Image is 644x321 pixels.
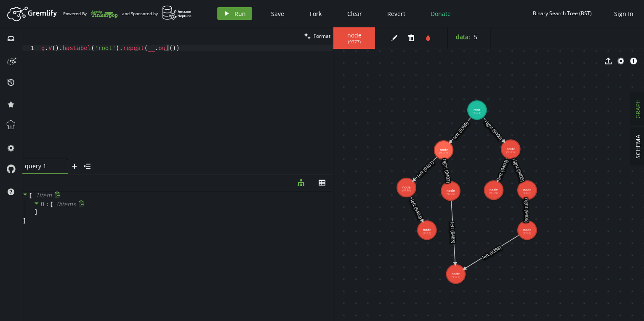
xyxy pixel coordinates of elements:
tspan: (9383) [506,150,515,154]
tspan: (9389) [490,191,498,195]
tspan: node [402,185,411,189]
span: [ [51,200,53,208]
button: Run [217,7,252,20]
span: Clear [347,10,362,18]
span: Format [314,32,330,40]
span: Revert [387,10,405,18]
label: data : [456,33,470,41]
span: Sign In [614,10,633,18]
button: Save [265,7,290,20]
button: Clear [341,7,368,20]
img: AWS Neptune [162,5,192,20]
div: 1 [22,45,40,51]
tspan: (9395) [447,192,455,196]
tspan: node [490,188,498,192]
text: right (9402) [442,158,452,183]
span: ] [34,208,37,215]
tspan: node [439,148,448,152]
tspan: (9392) [423,231,431,235]
tspan: root [474,108,480,112]
button: Format [301,27,333,45]
tspan: node [447,188,455,193]
div: Powered By [63,6,118,21]
tspan: node [423,228,431,232]
span: [ [29,191,32,199]
tspan: (9374) [473,111,481,115]
tspan: node [507,147,515,151]
button: Revert [381,7,412,20]
div: and Sponsored by [122,5,192,21]
tspan: (9377) [439,151,448,155]
button: Donate [424,7,457,20]
span: Fork [310,10,322,18]
span: node [342,32,367,39]
span: Donate [431,10,451,18]
span: 0 item s [57,200,76,208]
span: : [47,200,49,208]
tspan: (9371) [452,275,460,279]
span: ( 9377 ) [348,39,361,45]
span: Save [271,10,284,18]
tspan: (9380) [402,188,411,192]
span: 5 [474,33,477,41]
span: SCHEMA [634,135,642,159]
span: 0 [41,200,45,208]
tspan: node [523,228,532,232]
span: GRAPH [634,99,642,119]
tspan: (9386) [523,191,531,195]
button: Fork [303,7,328,20]
button: Sign In [610,7,638,20]
tspan: node [523,188,532,192]
span: Run [234,10,246,18]
tspan: node [452,272,460,276]
tspan: (9368) [523,231,531,235]
div: Binary Search Tree (BST) [533,10,592,16]
text: right (9406) [524,198,530,222]
span: query 1 [25,162,59,170]
span: 1 item [36,191,52,199]
span: ] [22,217,26,224]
